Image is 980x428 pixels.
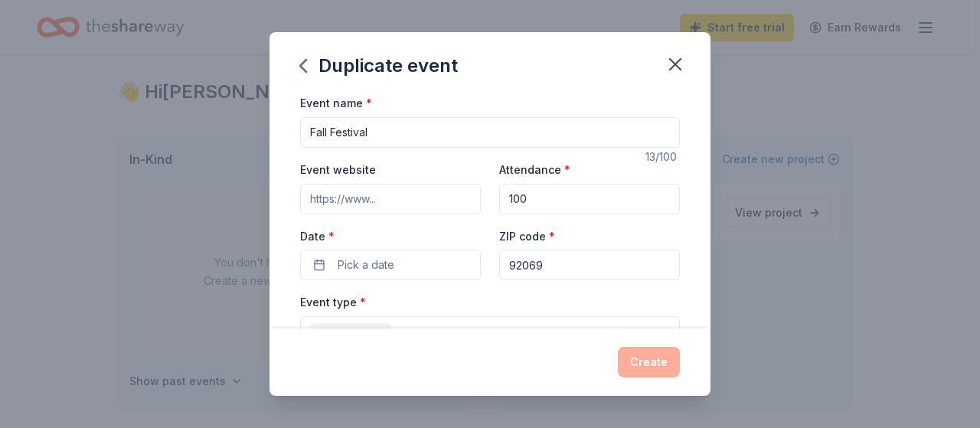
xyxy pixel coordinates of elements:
button: Pick a date [300,250,481,280]
label: Event website [300,162,376,178]
label: Date [300,229,481,244]
div: 13 /100 [645,148,680,166]
label: ZIP code [499,229,555,244]
input: 12345 (U.S. only) [499,250,680,280]
button: Fundraiser [300,316,680,350]
input: Spring Fundraiser [300,117,680,148]
div: Fundraiser [310,323,391,343]
input: 20 [499,184,680,214]
label: Event name [300,96,372,111]
div: Duplicate event [300,54,458,78]
label: Event type [300,295,366,310]
label: Attendance [499,162,570,178]
input: https://www... [300,184,481,214]
span: Pick a date [338,256,394,274]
